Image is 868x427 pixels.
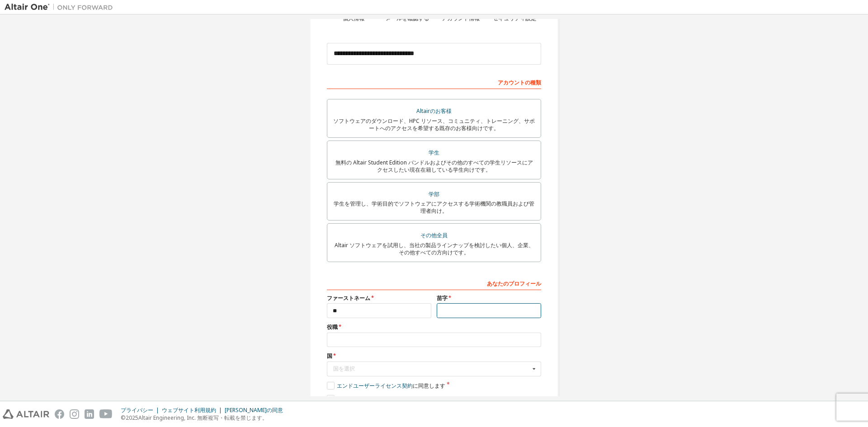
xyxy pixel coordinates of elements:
[437,294,448,302] font: 苗字
[334,200,534,215] font: 学生を管理し、学術目的でソフトウェアにアクセスする学術機関の教職員および管理者向け。
[420,231,448,239] font: その他全員
[333,117,535,132] font: ソフトウェアのダウンロード、HPC リソース、コミュニティ、トレーニング、サポートへのアクセスを希望する既存のお客様向けです。
[70,409,79,419] img: instagram.svg
[429,190,439,198] font: 学部
[327,294,370,302] font: ファーストネーム
[225,406,283,414] font: [PERSON_NAME]の同意
[413,382,445,389] font: に同意します
[126,414,138,422] font: 2025
[85,409,94,419] img: linkedin.svg
[121,406,153,414] font: プライバシー
[55,409,64,419] img: facebook.svg
[335,241,534,256] font: Altair ソフトウェアを試用し、当社の製品ラインナップを検討したい個人、企業、その他すべての方向けです。
[121,414,126,422] font: ©
[337,382,413,389] font: エンドユーザーライセンス契約
[416,107,452,115] font: Altairのお客様
[498,79,541,86] font: アカウントの種類
[138,414,268,422] font: Altair Engineering, Inc. 無断複写・転載を禁じます。
[337,395,459,403] font: Altairからのマ​​ーケティングメールを受け取りたい
[5,3,118,12] img: アルタイルワン
[99,409,113,419] img: youtube.svg
[487,280,541,287] font: あなたのプロフィール
[333,365,355,372] font: 国を選択
[429,149,439,156] font: 学生
[3,409,49,419] img: altair_logo.svg
[327,323,338,331] font: 役職
[327,352,332,360] font: 国
[162,406,216,414] font: ウェブサイト利用規約
[335,159,533,174] font: 無料の Altair Student Edition バンドルおよびその他のすべての学生リソースにアクセスしたい現在在籍している学生向けです。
